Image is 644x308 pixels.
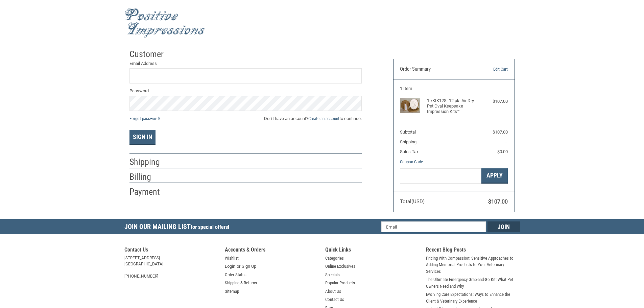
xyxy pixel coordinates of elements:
[129,171,169,183] h2: Billing
[129,116,160,121] a: Forgot password?
[493,129,508,135] span: $107.00
[426,291,520,304] a: Evolving Care Expectations: Ways to Enhance the Client & Veterinary Experience
[426,255,520,275] a: Pricing With Compassion: Sensitive Approaches to Adding Memorial Products to Your Veterinary Serv...
[225,271,246,278] a: Order Status
[481,168,508,184] button: Apply
[505,139,508,144] span: --
[124,255,218,279] address: [STREET_ADDRESS] [GEOGRAPHIC_DATA] [PHONE_NUMBER]
[400,149,419,154] span: Sales Tax
[129,88,362,94] label: Password
[325,255,344,262] a: Categories
[325,271,340,278] a: Specials
[427,98,479,115] h4: 1 x KIK12S -12 pk. Air Dry Pet Oval Keepsake Impression Kits™
[400,159,423,164] a: Coupon Code
[325,246,419,255] h5: Quick Links
[124,246,218,255] h5: Contact Us
[400,139,416,144] span: Shipping
[400,129,416,135] span: Subtotal
[400,86,508,91] h3: 1 Item
[129,49,169,60] h2: Customer
[325,263,355,270] a: Online Exclusives
[325,288,341,295] a: About Us
[481,98,508,105] div: $107.00
[242,263,256,270] a: Sign Up
[191,224,229,230] span: for special offers!
[264,115,362,122] span: Don’t have an account? to continue.
[325,280,355,286] a: Popular Products
[129,130,156,145] button: Sign In
[233,263,244,270] span: or
[129,157,169,168] h2: Shipping
[225,288,239,295] a: Sitemap
[225,263,235,270] a: Login
[400,198,425,205] span: Total (USD)
[488,198,508,205] span: $107.00
[124,8,206,38] img: Positive Impressions
[487,221,520,232] input: Join
[129,186,169,197] h2: Payment
[225,280,257,286] a: Shipping & Returns
[308,116,339,121] a: Create an account
[497,149,508,154] span: $0.00
[129,60,362,67] label: Email Address
[381,221,486,232] input: Email
[225,246,319,255] h5: Accounts & Orders
[124,219,233,236] h5: Join Our Mailing List
[473,66,508,73] a: Edit Cart
[400,168,481,184] input: Gift Certificate or Coupon Code
[325,296,344,303] a: Contact Us
[225,255,239,262] a: Wishlist
[426,276,520,289] a: The Ultimate Emergency Grab-and-Go Kit: What Pet Owners Need and Why
[400,66,473,73] h3: Order Summary
[426,246,520,255] h5: Recent Blog Posts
